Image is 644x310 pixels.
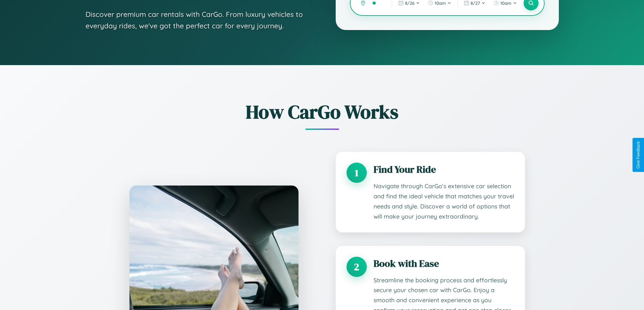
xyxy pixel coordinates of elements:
[86,9,309,31] p: Discover premium car rentals with CarGo. From luxury vehicles to everyday rides, we've got the pe...
[347,257,367,277] div: 2
[374,163,514,176] h3: Find Your Ride
[636,141,641,169] div: Give Feedback
[471,0,480,6] span: 8 / 27
[374,181,514,222] p: Navigate through CarGo's extensive car selection and find the ideal vehicle that matches your tra...
[347,163,367,183] div: 1
[405,0,414,6] span: 8 / 26
[435,0,446,6] span: 10am
[374,257,514,270] h3: Book with Ease
[500,0,511,6] span: 10am
[119,99,525,125] h2: How CarGo Works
